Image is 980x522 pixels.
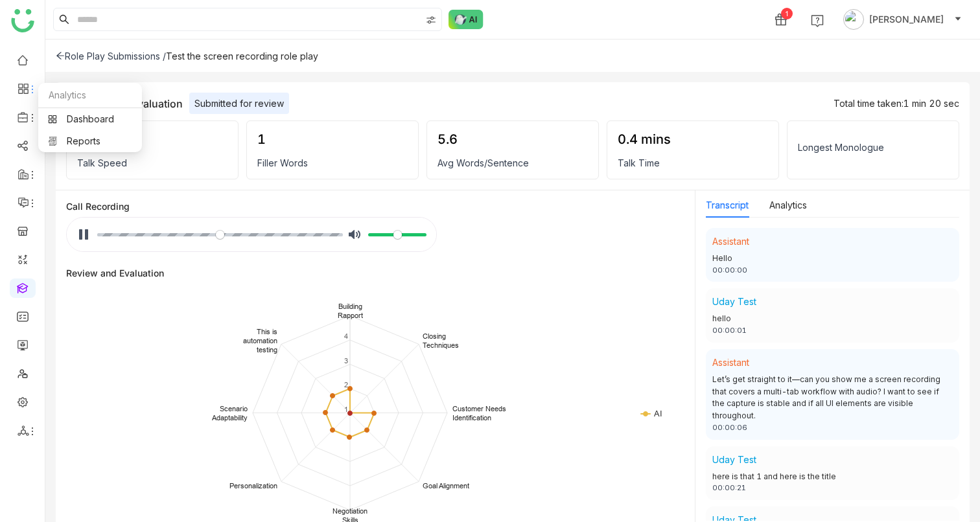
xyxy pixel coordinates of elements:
div: 69 wpm [77,131,227,147]
div: 0.4 mins [618,131,768,147]
text: 3 [344,356,348,365]
div: here is that 1 and here is the title [712,471,953,483]
img: avatar [843,9,864,30]
text: Customer Needs Identification [452,404,506,422]
button: [PERSON_NAME] [841,9,964,30]
div: Review and Evaluation [66,267,164,278]
span: Uday Test [712,454,756,465]
div: 00:00:00 [712,265,953,276]
div: Role Play Submissions / [56,51,166,62]
input: Volume [368,229,426,241]
div: Total time taken: [834,98,959,109]
div: Talk Speed [77,157,227,168]
div: 5.6 [437,131,588,147]
div: 00:00:06 [712,422,953,433]
text: 2 [344,380,348,389]
span: Assistant [712,236,749,247]
div: Filler Words [257,157,408,168]
div: 1 [257,131,408,147]
text: Goal Alignment [423,481,469,490]
div: Analytics [38,83,142,108]
span: [PERSON_NAME] [869,12,944,27]
div: 00:00:01 [712,325,953,336]
div: Call Recording [66,201,684,212]
div: hello [712,313,953,325]
img: help.svg [811,14,824,27]
div: Let’s get straight to it—can you show me a screen recording that covers a multi-tab workflow with... [712,374,953,422]
input: Seek [97,229,343,241]
div: Avg Words/Sentence [437,157,588,168]
text: Building Rapport [338,302,363,320]
img: search-type.svg [426,15,436,25]
span: Uday Test [712,296,756,307]
button: Analytics [769,198,807,212]
div: Test the screen recording role play [166,51,318,62]
div: 00:00:21 [712,482,953,494]
text: 1 [344,405,348,414]
text: AI [653,408,662,418]
button: Pause [73,224,94,245]
div: Talk Time [618,157,768,168]
span: 1 min 20 sec [904,98,959,109]
text: Personalization [229,481,277,490]
a: Reports [48,137,132,146]
text: 4 [344,332,348,341]
a: Dashboard [48,115,132,124]
span: Assistant [712,357,749,368]
img: ask-buddy-normal.svg [449,10,484,29]
div: Submitted for review [189,93,289,114]
div: Hello [712,253,953,265]
img: logo [11,9,34,32]
button: Transcript [706,198,749,212]
text: Scenario Adaptability [211,404,248,422]
text: This is automation testing [243,327,277,354]
div: Longest Monologue [798,142,948,153]
text: Closing Techniques [423,332,459,350]
div: 1 [781,8,793,19]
